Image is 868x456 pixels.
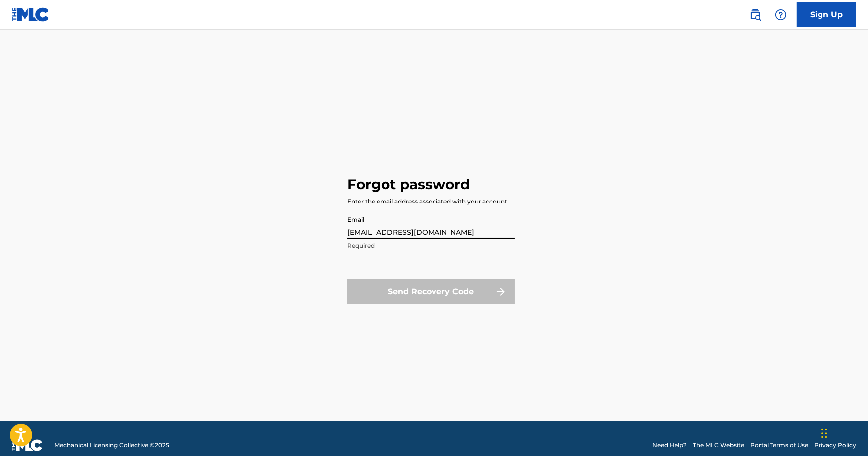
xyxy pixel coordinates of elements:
a: Need Help? [652,441,687,450]
span: Mechanical Licensing Collective © 2025 [54,441,169,450]
iframe: Chat Widget [819,408,868,456]
a: Portal Terms of Use [750,441,808,450]
img: MLC Logo [12,7,50,22]
img: help [775,9,787,21]
div: Drag [821,418,827,448]
a: The MLC Website [693,441,744,450]
div: Enter the email address associated with your account. [347,197,509,206]
img: logo [12,439,43,451]
h3: Forgot password [347,176,470,193]
p: Required [347,241,515,250]
a: Privacy Policy [814,441,856,450]
img: search [749,9,761,21]
div: Help [771,5,791,25]
a: Public Search [745,5,765,25]
a: Sign Up [797,2,856,27]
